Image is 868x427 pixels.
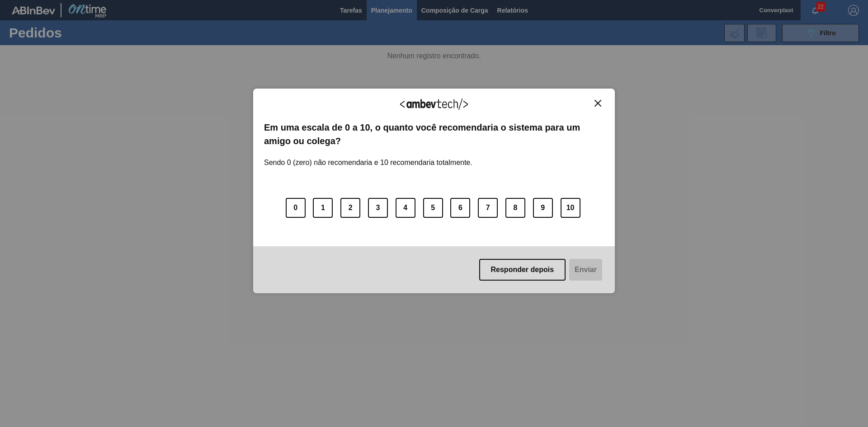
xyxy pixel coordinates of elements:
button: 0 [286,198,306,218]
button: 6 [450,198,470,218]
button: Close [592,99,604,107]
button: 7 [478,198,498,218]
img: Logo Ambevtech [400,99,468,110]
button: 2 [340,198,360,218]
button: 9 [533,198,553,218]
button: 5 [423,198,443,218]
button: 1 [313,198,333,218]
button: 4 [396,198,415,218]
button: 8 [505,198,525,218]
button: 3 [368,198,388,218]
label: Sendo 0 (zero) não recomendaria e 10 recomendaria totalmente. [264,148,472,167]
img: Close [594,100,601,107]
button: 10 [561,198,580,218]
label: Em uma escala de 0 a 10, o quanto você recomendaria o sistema para um amigo ou colega? [264,121,604,148]
button: Responder depois [479,259,566,281]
